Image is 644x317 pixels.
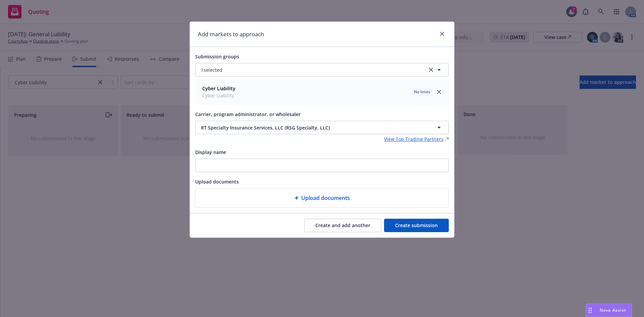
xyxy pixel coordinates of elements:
[195,149,226,155] span: Display name
[201,66,222,73] span: 1 selected
[438,30,446,38] a: close
[301,194,350,202] span: Upload documents
[304,219,381,232] button: Create and add another
[586,304,594,317] div: Drag to move
[435,88,443,96] a: close
[198,30,264,39] h1: Add markets to approach
[201,124,412,131] span: RT Specialty Insurance Services, LLC (RSG Specialty, LLC)
[414,89,430,95] span: No limits
[195,53,239,60] span: Submission groups
[195,178,239,185] span: Upload documents
[195,111,301,117] span: Carrier, program administrator, or wholesaler
[600,307,626,313] span: Nova Assist
[384,136,449,143] a: View Top Trading Partners
[195,188,449,208] div: Upload documents
[384,219,449,232] button: Create submission
[427,66,435,74] a: clear selection
[202,85,235,92] strong: Cyber Liability
[202,92,235,99] span: Cyber Liability
[586,304,632,317] button: Nova Assist
[195,121,449,134] button: RT Specialty Insurance Services, LLC (RSG Specialty, LLC)
[195,63,449,76] button: 1selectedclear selection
